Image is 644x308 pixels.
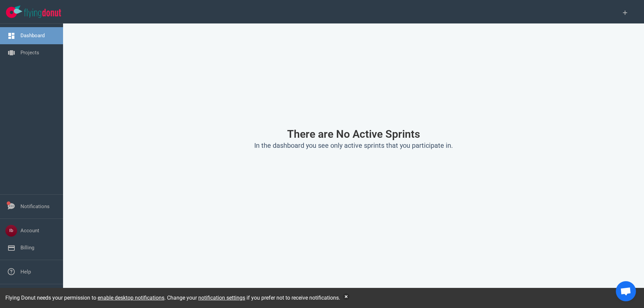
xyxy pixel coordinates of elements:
[5,295,164,301] span: Flying Donut needs your permission to
[20,203,50,209] a: Notifications
[198,295,245,301] a: notification settings
[20,33,45,39] a: Dashboard
[98,295,164,301] a: enable desktop notifications
[20,228,39,234] a: Account
[20,269,31,275] a: Help
[128,141,579,150] h2: In the dashboard you see only active sprints that you participate in.
[20,50,39,56] a: Projects
[20,245,34,251] a: Billing
[616,281,636,301] div: Open de chat
[128,128,579,140] h1: There are No Active Sprints
[24,9,61,18] img: Flying Donut text logo
[164,295,340,301] span: . Change your if you prefer not to receive notifications.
